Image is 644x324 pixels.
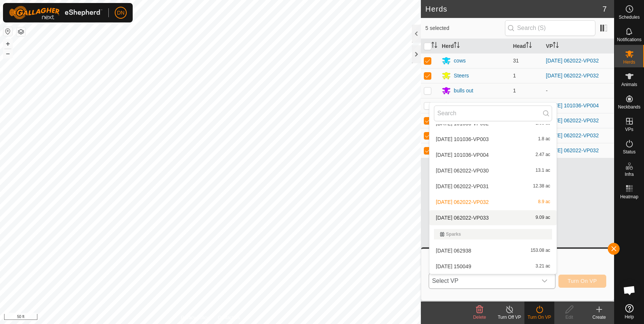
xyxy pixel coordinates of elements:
[618,279,641,302] div: Open chat
[429,163,557,178] li: 2025-08-12 062022-VP030
[621,82,637,87] span: Animals
[454,72,469,80] div: Steers
[505,20,595,36] input: Search (S)
[436,152,489,158] span: [DATE] 101036-VP004
[526,43,532,49] p-sorticon: Activate to sort
[218,314,240,321] a: Contact Us
[16,27,25,36] button: Map Layers
[9,6,102,19] img: Gallagher Logo
[513,88,516,94] span: 1
[603,3,607,15] span: 7
[181,314,209,321] a: Privacy Policy
[429,195,557,210] li: 2025-08-12 062022-VP032
[546,58,599,64] a: [DATE] 062022-VP032
[546,147,599,153] a: [DATE] 062022-VP032
[538,199,550,205] span: 8.9 ac
[425,4,603,13] h2: Herds
[3,27,12,36] button: Reset Map
[543,39,614,54] th: VP
[429,132,557,147] li: 2025-08-03 101036-VP003
[558,275,606,288] button: Turn On VP
[546,132,599,138] a: [DATE] 062022-VP032
[623,60,635,64] span: Herds
[546,73,599,79] a: [DATE] 062022-VP032
[617,37,641,42] span: Notifications
[436,248,471,253] span: [DATE] 062938
[431,43,437,49] p-sorticon: Activate to sort
[513,58,519,64] span: 31
[543,83,614,98] td: -
[436,199,489,205] span: [DATE] 062022-VP032
[436,215,489,220] span: [DATE] 062022-VP033
[429,259,557,274] li: 2025-01-30 150049
[454,87,473,95] div: bulls out
[510,39,543,54] th: Head
[524,314,554,321] div: Turn On VP
[434,106,552,121] input: Search
[546,103,599,108] a: [DATE] 101036-VP004
[625,127,633,132] span: VPs
[429,243,557,258] li: 2025-01-21 062938
[536,152,550,158] span: 2.47 ac
[425,24,505,32] span: 5 selected
[619,15,640,19] span: Schedules
[530,248,550,253] span: 153.08 ac
[3,39,12,48] button: +
[623,150,635,154] span: Status
[538,137,550,142] span: 1.8 ac
[625,172,634,177] span: Infra
[536,168,550,173] span: 13.1 ac
[473,315,486,320] span: Delete
[620,195,638,199] span: Heatmap
[546,117,599,123] a: [DATE] 062022-VP032
[436,137,489,142] span: [DATE] 101036-VP003
[618,105,640,109] span: Neckbands
[429,273,537,288] span: Select VP
[436,264,471,269] span: [DATE] 150049
[440,232,546,236] div: Sparks
[436,184,489,189] span: [DATE] 062022-VP031
[439,39,510,54] th: Herd
[3,49,12,58] button: –
[117,9,124,17] span: DN
[454,102,465,110] div: Bulls
[513,73,516,79] span: 1
[536,264,550,269] span: 3.21 ac
[436,168,489,173] span: [DATE] 062022-VP030
[537,273,552,288] div: dropdown trigger
[454,57,466,65] div: cows
[429,83,557,274] ul: Option List
[429,179,557,194] li: 2025-08-12 062022-VP031
[494,314,524,321] div: Turn Off VP
[429,147,557,162] li: 2025-08-03 101036-VP004
[584,314,614,321] div: Create
[553,43,559,49] p-sorticon: Activate to sort
[533,184,550,189] span: 12.38 ac
[625,315,634,319] span: Help
[568,278,597,284] span: Turn On VP
[454,43,460,49] p-sorticon: Activate to sort
[536,215,550,220] span: 9.09 ac
[614,301,644,322] a: Help
[429,210,557,225] li: 2025-08-12 062022-VP033
[554,314,584,321] div: Edit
